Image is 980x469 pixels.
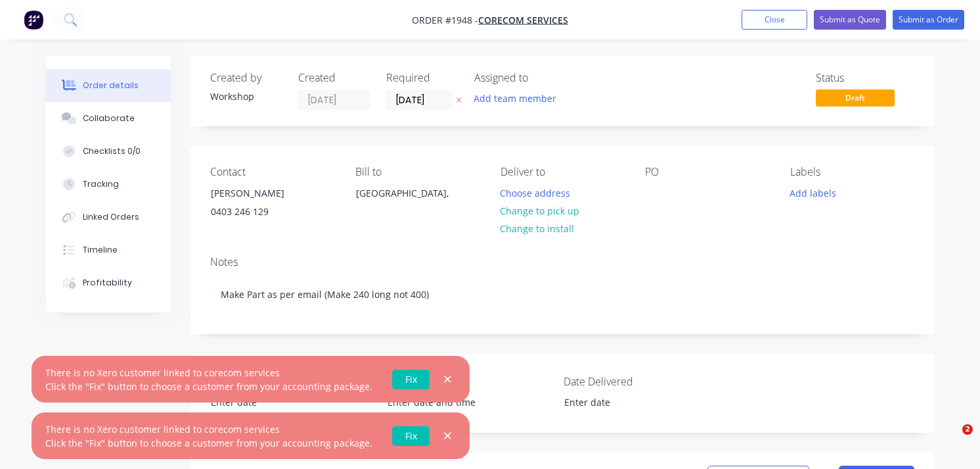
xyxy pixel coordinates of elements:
[46,102,171,135] button: Collaborate
[474,72,606,84] div: Assigned to
[83,145,141,157] div: Checklists 0/0
[83,211,139,223] div: Linked Orders
[392,370,430,389] a: Fix
[345,184,476,226] div: [GEOGRAPHIC_DATA],
[893,10,964,30] button: Submit as Order
[83,80,139,91] div: Order details
[386,72,458,84] div: Required
[412,14,478,26] span: Order #1948 -
[83,112,135,124] div: Collaborate
[467,89,564,107] button: Add team member
[210,256,914,268] div: Notes
[210,72,282,84] div: Created by
[474,89,564,107] button: Add team member
[478,14,568,26] a: corecom services
[46,168,171,201] button: Tracking
[493,202,586,220] button: Change to pick up
[83,178,119,190] div: Tracking
[298,72,370,84] div: Created
[564,374,728,389] label: Date Delivered
[935,424,967,456] iframe: Intercom live chat
[645,166,769,178] div: PO
[790,166,914,178] div: Labels
[210,89,282,103] div: Workshop
[783,184,843,201] button: Add labels
[83,277,132,289] div: Profitability
[355,166,479,178] div: Bill to
[816,72,914,84] div: Status
[24,10,43,30] img: Factory
[211,203,320,221] div: 0403 246 129
[816,89,895,106] span: Draft
[210,274,914,314] div: Make Part as per email (Make 240 long not 400)
[46,201,171,234] button: Linked Orders
[493,184,577,201] button: Choose address
[45,422,372,450] div: There is no Xero customer linked to corecom services Click the "Fix" button to choose a customer ...
[46,69,171,102] button: Order details
[45,366,372,393] div: There is no Xero customer linked to corecom services Click the "Fix" button to choose a customer ...
[742,10,807,30] button: Close
[962,424,973,435] span: 2
[46,135,171,168] button: Checklists 0/0
[493,220,581,237] button: Change to install
[211,184,320,203] div: [PERSON_NAME]
[210,166,334,178] div: Contact
[392,426,430,446] a: Fix
[356,184,465,203] div: [GEOGRAPHIC_DATA],
[46,266,171,299] button: Profitability
[814,10,886,30] button: Submit as Quote
[200,184,331,226] div: [PERSON_NAME]0403 246 129
[46,234,171,266] button: Timeline
[555,393,719,412] input: Enter date
[501,166,625,178] div: Deliver to
[83,244,118,256] div: Timeline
